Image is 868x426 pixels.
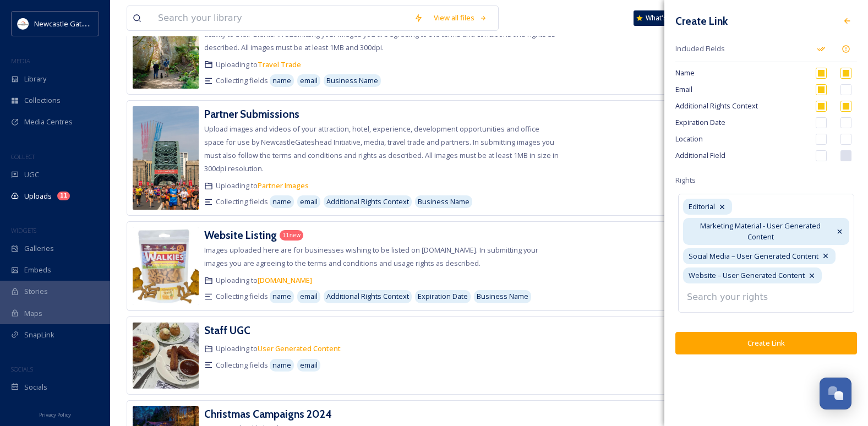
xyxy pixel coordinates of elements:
span: UGC [24,170,39,180]
div: 11 [57,192,70,200]
span: Additional Rights Context [675,101,807,111]
a: Partner Images [258,181,309,190]
span: Additional Rights Context [326,196,409,207]
span: Business Name [326,75,378,86]
span: Social Media – User Generated Content [689,251,818,261]
span: Uploads [24,191,52,201]
span: Expiration Date [418,291,468,302]
span: Marketing Material - User Generated Content [689,221,833,242]
span: Galleries [24,243,54,254]
span: Images uploaded here are for businesses wishing to be listed on [DOMAIN_NAME]. In submitting your... [204,245,538,268]
span: Socials [24,382,47,392]
span: email [300,75,318,86]
h3: Partner Submissions [204,107,299,121]
span: Included Fields [675,43,807,54]
span: Editorial [689,201,715,212]
button: Open Chat [820,378,851,409]
span: name [272,291,291,302]
span: Newcastle Gateshead Initiative [34,18,135,29]
input: Search your rights [681,285,803,309]
span: Collecting fields [216,196,268,207]
a: Partner Submissions [204,106,299,122]
span: name [272,196,291,207]
span: Collecting fields [216,291,268,302]
a: Website Listing [204,227,277,243]
a: User Generated Content [258,343,341,353]
span: Website – User Generated Content [689,270,805,281]
span: Uploading to [216,343,341,354]
a: Christmas Campaigns 2024 [204,406,332,422]
h3: Create Link [675,13,728,29]
span: name [272,360,291,370]
input: Search your library [152,6,408,30]
span: Rights [675,175,696,185]
span: Privacy Policy [39,411,71,418]
span: name [272,75,291,86]
span: Location [675,134,807,144]
span: Additional Rights Context [326,291,409,302]
a: Privacy Policy [39,407,71,420]
span: Email [675,84,807,95]
span: Additional Field [675,150,807,161]
a: Travel Trade [258,59,301,69]
span: Library [24,74,46,84]
h3: Website Listing [204,228,277,242]
h3: Christmas Campaigns 2024 [204,407,332,420]
span: SnapLink [24,330,54,340]
img: 0d512934-32bf-4bae-a5f5-f6b840bab5c0.jpg [133,227,199,304]
span: email [300,291,318,302]
span: Media Centres [24,117,73,127]
span: Embeds [24,265,51,275]
img: c9aa54f0-576a-44b9-a7d0-308fb645d188.jpg [133,106,199,210]
span: Maps [24,308,42,319]
img: DqD9wEUd_400x400.jpg [18,18,29,29]
span: Business Name [418,196,470,207]
span: Collecting fields [216,360,268,370]
span: COLLECT [11,152,35,161]
div: 11 new [280,230,303,241]
span: Upload images and videos of your attraction, hotel, experience, development opportunities and off... [204,124,559,173]
span: Uploading to [216,181,309,191]
span: Uploading to [216,59,301,70]
span: Stories [24,286,48,297]
span: Business Name [477,291,528,302]
span: Collecting fields [216,75,268,86]
a: What's New [634,10,689,26]
span: SOCIALS [11,365,33,373]
button: Create Link [675,332,857,354]
span: Images uploaded to this library are for the use of travel trade professionals and media for promo... [204,16,555,52]
a: Staff UGC [204,323,250,338]
span: WIDGETS [11,226,36,234]
span: Collections [24,95,61,106]
span: Uploading to [216,275,312,286]
a: [DOMAIN_NAME] [258,275,312,285]
img: 0bd4c272-a18e-4728-8d76-4b2b7db5d8a4.jpg [133,323,199,389]
span: email [300,360,318,370]
span: Name [675,68,807,78]
span: Expiration Date [675,117,807,128]
a: View all files [428,7,493,29]
span: email [300,196,318,207]
h3: Staff UGC [204,324,250,337]
span: MEDIA [11,57,30,65]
